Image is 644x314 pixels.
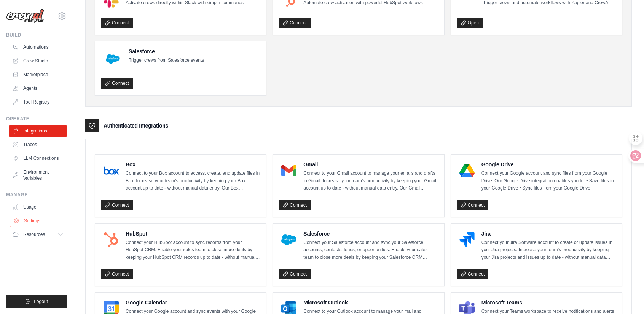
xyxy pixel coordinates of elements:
h4: Google Calendar [126,299,260,306]
img: Gmail Logo [281,163,296,178]
a: Connect [101,269,133,279]
a: Usage [9,201,67,213]
a: Connect [279,18,311,28]
h4: Microsoft Teams [481,299,616,306]
a: Settings [10,215,67,227]
h4: Salesforce [303,230,438,237]
img: Jira Logo [459,232,475,247]
h4: Salesforce [129,48,204,55]
span: Logout [34,298,48,304]
h4: Gmail [303,161,438,168]
img: Box Logo [104,163,119,178]
a: Connect [279,200,311,210]
a: Connect [457,200,489,210]
a: Crew Studio [9,55,67,67]
p: Connect your Google account and sync files from your Google Drive. Our Google Drive integration e... [481,170,616,192]
h3: Authenticated Integrations [104,122,168,129]
p: Connect to your Gmail account to manage your emails and drafts in Gmail. Increase your team’s pro... [303,170,438,192]
a: Traces [9,139,67,151]
img: Google Drive Logo [459,163,475,178]
button: Resources [9,228,67,241]
a: Automations [9,41,67,53]
img: Logo [6,9,44,23]
p: Connect your Salesforce account and sync your Salesforce accounts, contacts, leads, or opportunit... [303,239,438,261]
a: Tool Registry [9,96,67,108]
a: Connect [457,269,489,279]
div: Operate [6,116,67,122]
h4: Jira [481,230,616,237]
a: Connect [279,269,311,279]
div: Manage [6,192,67,198]
div: Build [6,32,67,38]
p: Connect to your Box account to access, create, and update files in Box. Increase your team’s prod... [126,170,260,192]
a: Agents [9,82,67,94]
img: Salesforce Logo [281,232,296,247]
a: Connect [101,78,133,89]
h4: Box [126,161,260,168]
a: Connect [101,18,133,28]
a: LLM Connections [9,152,67,164]
a: Connect [101,200,133,210]
h4: Microsoft Outlook [303,299,438,306]
h4: HubSpot [126,230,260,237]
span: Resources [23,231,45,237]
img: Salesforce Logo [104,50,122,68]
h4: Google Drive [481,161,616,168]
p: Trigger crews from Salesforce events [129,57,204,64]
p: Connect your HubSpot account to sync records from your HubSpot CRM. Enable your sales team to clo... [126,239,260,261]
button: Logout [6,295,67,308]
a: Open [457,18,483,28]
a: Environment Variables [9,166,67,184]
a: Integrations [9,125,67,137]
img: HubSpot Logo [104,232,119,247]
p: Connect your Jira Software account to create or update issues in your Jira projects. Increase you... [481,239,616,261]
a: Marketplace [9,69,67,81]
